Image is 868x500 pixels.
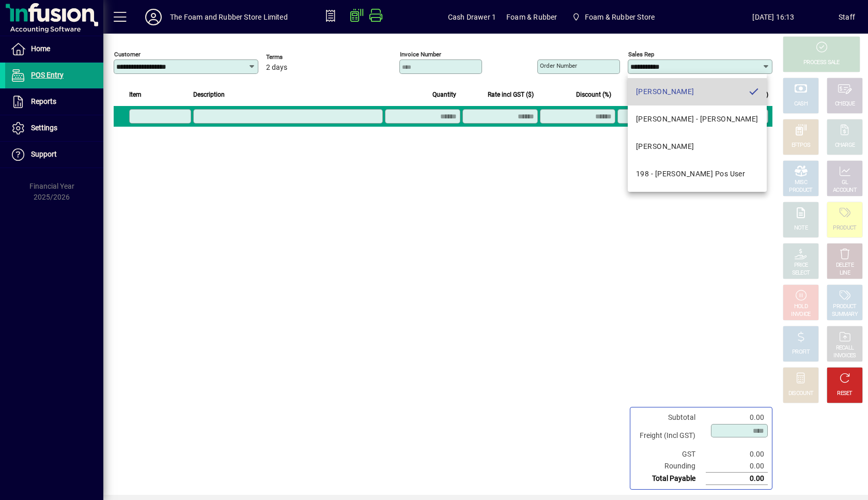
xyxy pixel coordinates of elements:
[266,54,328,60] span: Terms
[266,64,287,72] span: 2 days
[835,100,855,108] div: CHEQUE
[628,51,654,58] mat-label: Sales rep
[488,89,534,100] span: Rate incl GST ($)
[794,224,808,232] div: NOTE
[706,412,768,423] td: 0.00
[129,89,142,100] span: Item
[31,97,56,105] span: Reports
[794,303,808,311] div: HOLD
[803,59,840,67] div: PROCESS SALE
[170,9,288,25] div: The Foam and Rubber Store Limited
[835,142,855,149] div: CHARGE
[585,9,655,25] span: Foam & Rubber Store
[795,179,807,187] div: MISC
[5,36,103,62] a: Home
[5,89,103,115] a: Reports
[31,44,50,53] span: Home
[837,390,853,398] div: RESET
[832,311,858,319] div: SUMMARY
[794,262,808,269] div: PRICE
[567,8,659,26] span: Foam & Rubber Store
[840,269,850,277] div: LINE
[836,344,854,352] div: RECALL
[792,269,810,277] div: SELECT
[137,8,170,26] button: Profile
[833,352,856,360] div: INVOICES
[842,179,848,187] div: GL
[706,460,768,473] td: 0.00
[716,89,768,100] span: Extend incl GST ($)
[576,89,611,100] span: Discount (%)
[31,150,57,158] span: Support
[788,390,813,398] div: DISCOUNT
[789,187,812,194] div: PRODUCT
[114,51,141,58] mat-label: Customer
[634,460,706,473] td: Rounding
[193,89,225,100] span: Description
[706,473,768,485] td: 0.00
[792,349,810,356] div: PROFIT
[634,423,706,448] td: Freight (Incl GST)
[400,51,441,58] mat-label: Invoice number
[540,62,577,69] mat-label: Order number
[833,187,857,194] div: ACCOUNT
[432,89,456,100] span: Quantity
[5,142,103,168] a: Support
[792,142,811,149] div: EFTPOS
[839,9,855,25] div: Staff
[833,303,856,311] div: PRODUCT
[506,9,557,25] span: Foam & Rubber
[31,124,57,132] span: Settings
[634,412,706,423] td: Subtotal
[833,224,856,232] div: PRODUCT
[448,9,496,25] span: Cash Drawer 1
[708,9,839,25] span: [DATE] 16:13
[634,448,706,460] td: GST
[706,448,768,460] td: 0.00
[668,89,689,100] span: GST ($)
[794,100,808,108] div: CASH
[31,71,64,79] span: POS Entry
[791,311,810,319] div: INVOICE
[634,473,706,485] td: Total Payable
[836,262,854,269] div: DELETE
[5,115,103,141] a: Settings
